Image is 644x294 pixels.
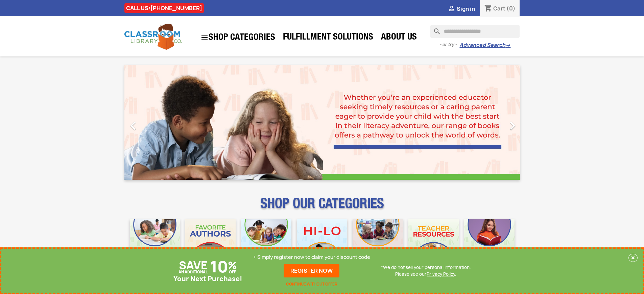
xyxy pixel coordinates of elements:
img: CLC_Dyslexia_Mobile.jpg [464,219,515,269]
a: About Us [378,31,420,45]
img: CLC_HiLo_Mobile.jpg [297,219,347,269]
a:  Sign in [448,5,475,13]
img: CLC_Phonics_And_Decodables_Mobile.jpg [241,219,291,269]
img: CLC_Fiction_Nonfiction_Mobile.jpg [353,219,403,269]
ul: Carousel container [124,65,520,180]
span: Sign in [457,5,475,13]
img: CLC_Favorite_Authors_Mobile.jpg [185,219,236,269]
i:  [448,5,456,13]
a: Fulfillment Solutions [280,31,377,45]
input: Search [430,25,520,38]
a: SHOP CATEGORIES [197,30,279,45]
p: SHOP OUR CATEGORIES [124,201,520,214]
img: Classroom Library Company [124,24,182,50]
div: CALL US: [124,3,204,13]
img: CLC_Bulk_Mobile.jpg [130,219,180,269]
i:  [200,33,209,42]
i:  [504,117,521,134]
i:  [125,117,142,134]
a: [PHONE_NUMBER] [150,4,202,12]
img: CLC_Teacher_Resources_Mobile.jpg [408,219,459,269]
i: shopping_cart [484,5,492,13]
a: Previous [124,65,184,180]
span: Cart [493,5,505,12]
a: Advanced Search→ [459,42,510,49]
span: - or try - [439,41,459,48]
span: → [505,42,510,49]
a: Next [460,65,520,180]
i: search [430,25,438,33]
span: (0) [506,5,516,12]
